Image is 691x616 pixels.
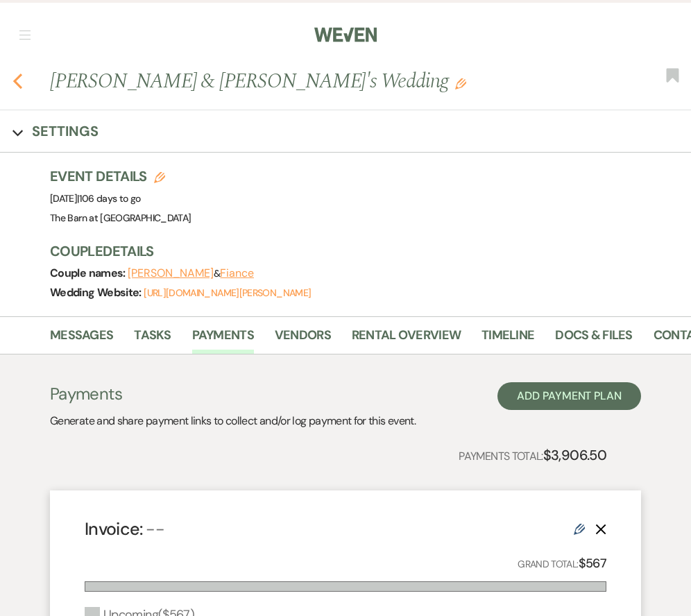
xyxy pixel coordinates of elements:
[50,67,557,96] h1: [PERSON_NAME] & [PERSON_NAME]'s Wedding
[50,241,677,261] h3: Couple Details
[555,325,632,354] a: Docs & Files
[50,285,144,300] span: Wedding Website:
[50,166,191,186] h3: Event Details
[497,382,641,410] button: Add Payment Plan
[79,192,141,205] span: 106 days to go
[134,325,171,354] a: Tasks
[314,20,377,49] img: Weven Logo
[459,444,606,466] p: Payments Total:
[12,121,99,141] button: Settings
[50,266,128,280] span: Couple names:
[85,517,164,541] h4: Invoice:
[50,325,113,354] a: Messages
[481,325,534,354] a: Timeline
[455,77,466,89] button: Edit
[77,192,140,205] span: |
[275,325,331,354] a: Vendors
[50,382,416,406] h3: Payments
[220,268,254,279] button: Fiance
[518,554,606,574] p: Grand Total:
[32,121,99,141] h3: Settings
[144,286,311,299] a: [URL][DOMAIN_NAME][PERSON_NAME]
[50,412,416,430] p: Generate and share payment links to collect and/or log payment for this event.
[146,517,164,540] span: --
[579,555,606,572] strong: $567
[192,325,254,354] a: Payments
[128,267,254,280] span: &
[543,446,606,464] strong: $3,906.50
[50,212,191,224] span: The Barn at [GEOGRAPHIC_DATA]
[352,325,461,354] a: Rental Overview
[50,192,141,205] span: [DATE]
[128,268,214,279] button: [PERSON_NAME]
